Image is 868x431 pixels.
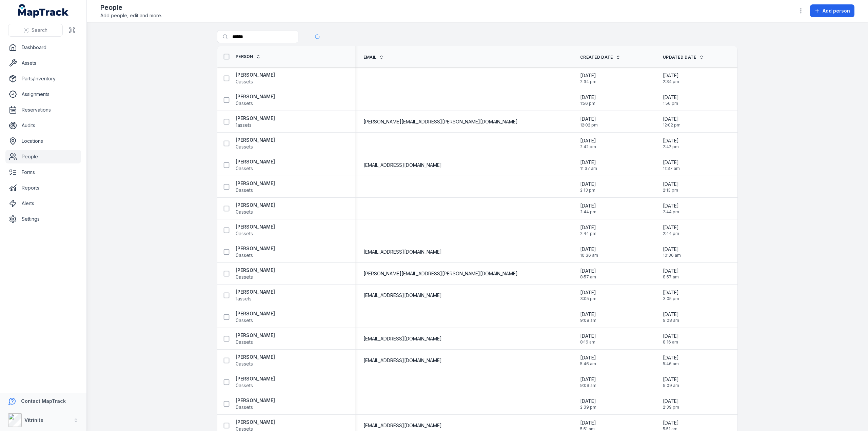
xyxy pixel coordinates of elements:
[663,181,679,193] time: 09/07/2025, 2:13:32 pm
[663,289,679,301] time: 02/07/2025, 3:05:44 pm
[580,246,598,253] span: [DATE]
[663,311,679,318] span: [DATE]
[663,202,679,209] span: [DATE]
[236,223,275,237] a: [PERSON_NAME]0assets
[580,419,596,426] span: [DATE]
[236,72,275,78] strong: [PERSON_NAME]
[663,101,679,106] span: 1:56 pm
[236,209,253,215] span: 0 assets
[236,274,253,280] span: 0 assets
[580,354,596,367] time: 30/04/2025, 5:46:03 am
[236,245,275,259] a: [PERSON_NAME]0assets
[5,87,81,101] a: Assignments
[663,383,679,388] span: 9:09 am
[580,376,596,388] time: 19/09/2025, 9:09:22 am
[580,383,596,388] span: 9:09 am
[24,417,43,423] strong: Vitrinite
[663,246,681,253] span: [DATE]
[580,181,596,188] span: [DATE]
[236,202,275,215] a: [PERSON_NAME]0assets
[236,180,275,194] a: [PERSON_NAME]0assets
[663,311,679,323] time: 19/09/2025, 9:08:42 am
[236,397,275,411] a: [PERSON_NAME]0assets
[5,119,81,132] a: Audits
[236,230,253,237] span: 0 assets
[580,122,598,128] span: 12:02 pm
[236,165,253,172] span: 0 assets
[580,246,598,258] time: 25/04/2025, 10:36:19 am
[236,54,253,59] span: Person
[236,115,275,129] a: [PERSON_NAME]1assets
[5,41,81,54] a: Dashboard
[663,354,679,367] time: 30/04/2025, 5:46:03 am
[663,79,679,84] span: 2:34 pm
[663,55,704,60] a: Updated Date
[580,361,596,367] span: 5:46 am
[363,118,518,125] span: [PERSON_NAME][EMAIL_ADDRESS][PERSON_NAME][DOMAIN_NAME]
[580,55,620,60] a: Created Date
[580,354,596,361] span: [DATE]
[663,339,679,345] span: 8:16 am
[236,354,275,367] a: [PERSON_NAME]0assets
[236,180,275,187] strong: [PERSON_NAME]
[580,79,596,84] span: 2:34 pm
[580,159,597,171] time: 20/08/2025, 11:37:20 am
[580,116,598,128] time: 23/06/2025, 12:02:07 pm
[580,253,598,258] span: 10:36 am
[236,187,253,194] span: 0 assets
[363,292,442,299] span: [EMAIL_ADDRESS][DOMAIN_NAME]
[663,405,679,410] span: 2:39 pm
[663,246,681,258] time: 25/04/2025, 10:36:19 am
[236,115,275,122] strong: [PERSON_NAME]
[580,289,596,301] time: 02/07/2025, 3:05:44 pm
[236,339,253,346] span: 0 assets
[236,360,253,367] span: 0 assets
[663,274,679,280] span: 8:57 am
[580,55,613,60] span: Created Date
[236,419,275,426] strong: [PERSON_NAME]
[363,55,384,60] a: Email
[580,94,596,101] span: [DATE]
[363,335,442,342] span: [EMAIL_ADDRESS][DOMAIN_NAME]
[580,181,596,193] time: 09/07/2025, 2:13:32 pm
[236,100,253,107] span: 0 assets
[663,318,679,323] span: 9:08 am
[580,268,596,274] span: [DATE]
[580,137,596,150] time: 09/07/2025, 2:42:15 pm
[580,188,596,193] span: 2:13 pm
[663,159,680,166] span: [DATE]
[580,398,596,405] span: [DATE]
[580,398,596,410] time: 09/07/2025, 2:39:14 pm
[236,267,275,274] strong: [PERSON_NAME]
[5,165,81,179] a: Forms
[363,422,442,429] span: [EMAIL_ADDRESS][DOMAIN_NAME]
[663,159,680,171] time: 20/08/2025, 11:37:20 am
[236,289,275,302] a: [PERSON_NAME]1assets
[236,93,275,100] strong: [PERSON_NAME]
[236,332,275,346] a: [PERSON_NAME]0assets
[823,7,850,14] span: Add person
[5,103,81,117] a: Reservations
[5,150,81,163] a: People
[663,72,679,84] time: 09/07/2025, 2:34:01 pm
[663,268,679,274] span: [DATE]
[236,223,275,230] strong: [PERSON_NAME]
[236,72,275,85] a: [PERSON_NAME]0assets
[580,166,597,171] span: 11:37 am
[580,376,596,383] span: [DATE]
[363,270,518,277] span: [PERSON_NAME][EMAIL_ADDRESS][PERSON_NAME][DOMAIN_NAME]
[580,159,597,166] span: [DATE]
[663,116,680,122] span: [DATE]
[236,404,253,411] span: 0 assets
[236,317,253,324] span: 0 assets
[663,224,679,231] span: [DATE]
[580,224,596,236] time: 09/07/2025, 2:44:16 pm
[663,116,680,128] time: 23/06/2025, 12:02:07 pm
[580,224,596,231] span: [DATE]
[663,137,679,144] span: [DATE]
[236,310,275,317] strong: [PERSON_NAME]
[663,122,680,128] span: 12:02 pm
[236,382,253,389] span: 0 assets
[663,55,696,60] span: Updated Date
[5,197,81,210] a: Alerts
